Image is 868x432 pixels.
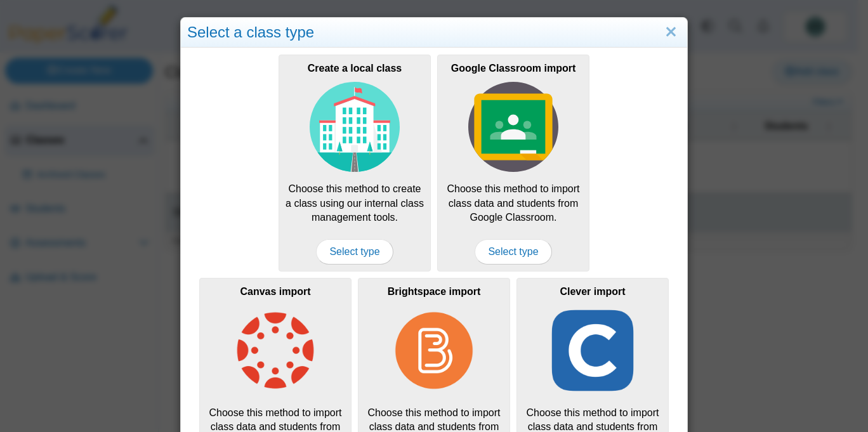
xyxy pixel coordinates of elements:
[230,306,320,396] img: class-type-canvas.png
[451,63,575,74] b: Google Classroom import
[279,55,431,272] div: Choose this method to create a class using our internal class management tools.
[389,306,479,396] img: class-type-brightspace.png
[316,239,393,265] span: Select type
[181,18,687,48] div: Select a class type
[437,55,589,272] div: Choose this method to import class data and students from Google Classroom.
[560,286,625,297] b: Clever import
[475,239,551,265] span: Select type
[279,55,431,272] a: Create a local class Choose this method to create a class using our internal class management too...
[548,306,638,396] img: class-type-clever.png
[310,82,400,172] img: class-type-local.svg
[388,286,481,297] b: Brightspace import
[468,82,558,172] img: class-type-google-classroom.svg
[308,63,402,74] b: Create a local class
[661,22,681,43] a: Close
[437,55,589,272] a: Google Classroom import Choose this method to import class data and students from Google Classroo...
[240,286,310,297] b: Canvas import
